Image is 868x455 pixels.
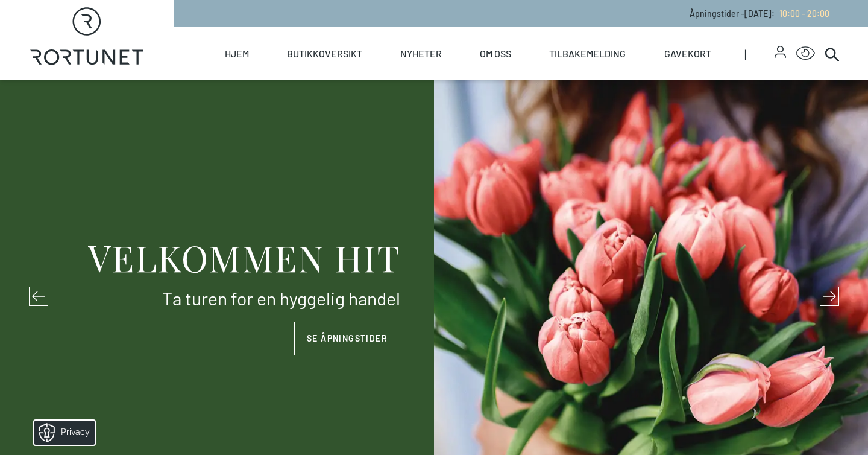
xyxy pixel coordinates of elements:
a: Butikkoversikt [287,27,362,80]
span: | [744,27,775,80]
p: Åpningstider - [DATE] : [690,7,829,20]
a: Hjem [225,27,249,80]
a: 10:00 - 20:00 [775,8,829,19]
a: SE ÅPNINGSTIDER [294,322,400,355]
div: Ta turen for en hyggelig handel [162,285,400,312]
div: VELKOMMEN HIT [88,239,401,275]
a: Nyheter [400,27,442,80]
a: Gavekort [664,27,711,80]
button: Open Accessibility Menu [796,44,815,63]
iframe: Manage Preferences [12,416,110,449]
a: Tilbakemelding [549,27,626,80]
span: 10:00 - 20:00 [779,8,829,19]
a: Om oss [480,27,511,80]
